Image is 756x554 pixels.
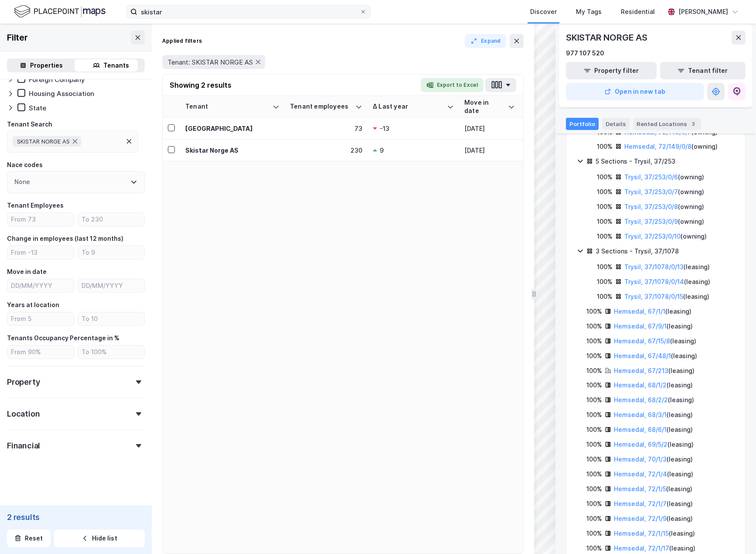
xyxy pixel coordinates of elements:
[78,213,144,226] input: To 230
[712,512,756,554] iframe: Chat Widget
[586,528,602,539] div: 100%
[7,119,52,130] div: Tenant Search
[624,143,691,150] a: Hemsedal, 72/149/0/8
[380,146,384,155] div: 9
[614,439,694,450] div: ( leasing )
[614,424,693,435] div: ( leasing )
[624,202,704,212] div: ( owning )
[7,512,145,523] div: 2 results
[624,263,684,270] a: Trysil, 37/1078/0/13
[614,321,693,332] div: ( leasing )
[614,306,691,317] div: ( leasing )
[29,75,85,84] div: Foreign Company
[624,291,709,302] div: ( leasing )
[7,267,47,277] div: Move in date
[7,233,123,244] div: Change in employees (last 12 months)
[7,300,59,310] div: Years at location
[624,278,684,285] a: Trysil, 37/1078/0/14
[566,83,704,100] button: Open in new tab
[290,103,352,111] div: Tenant employees
[586,380,602,390] div: 100%
[689,120,698,128] div: 3
[624,262,710,272] div: ( leasing )
[7,279,74,292] input: DD/MM/YYYY
[14,177,30,187] div: None
[614,367,668,374] a: Hemsedal, 67/213
[624,277,710,287] div: ( leasing )
[586,366,602,376] div: 100%
[185,124,279,133] div: [GEOGRAPHIC_DATA]
[29,89,94,98] div: Housing Association
[162,38,202,44] div: Applied filters
[614,469,693,479] div: ( leasing )
[597,277,613,287] div: 100%
[137,5,360,18] input: Search by address, cadastre, landlords, tenants or people
[566,31,649,44] div: SKISTAR NORGE AS
[576,7,602,17] div: My Tags
[614,484,692,494] div: ( leasing )
[614,308,665,315] a: Hemsedal, 67/1/1
[7,409,40,419] div: Location
[78,312,144,325] input: To 10
[614,352,671,359] a: Hemsedal, 67/48/1
[7,312,74,325] input: From 5
[78,246,144,259] input: To 9
[17,138,70,145] span: SKISTAR NORGE AS
[624,216,704,227] div: ( owning )
[614,455,667,463] a: Hemsedal, 70/1/3
[170,80,232,90] div: Showing 2 results
[614,411,667,418] a: Hemsedal, 68/3/1
[597,202,613,212] div: 100%
[7,441,40,451] div: Financial
[614,380,693,390] div: ( leasing )
[614,336,696,346] div: ( leasing )
[464,146,515,155] div: [DATE]
[614,500,667,507] a: Hemsedal, 72/1/7
[624,218,678,225] a: Trysil, 37/253/0/9
[566,62,657,79] button: Property filter
[586,395,602,405] div: 100%
[597,291,613,302] div: 100%
[30,60,63,71] div: Properties
[614,396,668,404] a: Hemsedal, 68/2/2
[614,530,669,537] a: Hemsedal, 72/1/15
[596,246,679,256] div: 3 Sections - Trysil, 37/1078
[597,231,613,242] div: 100%
[614,441,667,448] a: Hemsedal, 69/5/2
[7,246,74,259] input: From -13
[185,146,279,155] div: Skistar Norge AS
[597,187,613,197] div: 100%
[596,156,675,167] div: 5 Sections - Trysil, 37/253
[167,58,253,66] span: Tenant: SKISTAR NORGE AS
[586,513,602,524] div: 100%
[185,103,269,111] div: Tenant
[678,7,728,17] div: [PERSON_NAME]
[624,172,704,182] div: ( owning )
[614,544,669,552] a: Hemsedal, 72/1/17
[614,426,667,433] a: Hemsedal, 68/6/1
[614,528,695,539] div: ( leasing )
[586,424,602,435] div: 100%
[614,381,667,389] a: Hemsedal, 68/1/2
[597,172,613,182] div: 100%
[624,233,681,240] a: Trysil, 37/253/0/10
[7,377,40,387] div: Property
[464,99,504,115] div: Move in date
[586,484,602,494] div: 100%
[421,78,484,92] button: Export to Excel
[602,118,630,130] div: Details
[624,128,691,136] a: Hemsedal, 72/149/0/7
[614,351,697,361] div: ( leasing )
[566,118,599,130] div: Portfolio
[103,60,129,71] div: Tenants
[290,146,362,155] div: 230
[586,543,602,554] div: 100%
[624,173,678,181] a: Trysil, 37/253/0/6
[586,321,602,332] div: 100%
[624,188,678,195] a: Trysil, 37/253/0/7
[624,231,707,242] div: ( owning )
[78,279,144,292] input: DD/MM/YYYY
[624,187,704,197] div: ( owning )
[614,410,693,420] div: ( leasing )
[464,124,515,133] div: [DATE]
